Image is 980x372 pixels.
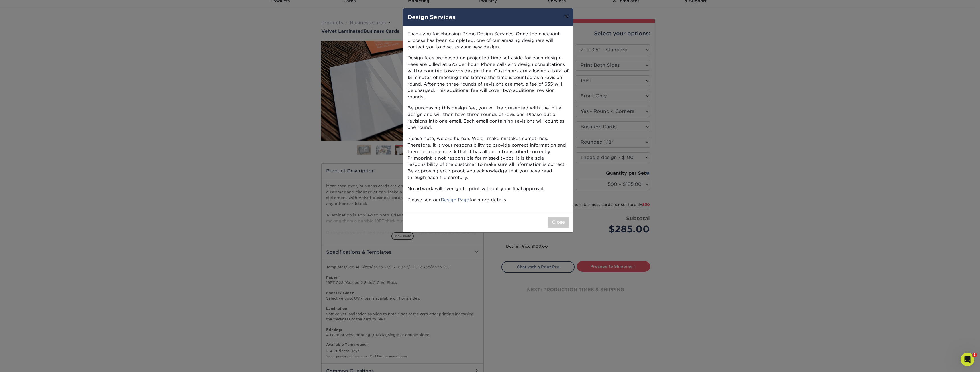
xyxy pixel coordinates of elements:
[548,217,569,228] button: Close
[961,353,974,366] iframe: Intercom live chat
[407,135,569,181] p: Please note, we are human. We all make mistakes sometimes. Therefore, it is your responsibility t...
[407,197,569,203] p: Please see our for more details.
[560,8,573,24] button: ×
[407,55,569,100] p: Design fees are based on projected time set aside for each design. Fees are billed at $75 per hou...
[407,13,569,21] h4: Design Services
[972,353,977,357] span: 1
[407,31,569,50] p: Thank you for choosing Primo Design Services. Once the checkout process has been completed, one o...
[407,105,569,131] p: By purchasing this design fee, you will be presented with the initial design and will then have t...
[407,186,569,192] p: No artwork will ever go to print without your final approval.
[441,197,469,202] a: Design Page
